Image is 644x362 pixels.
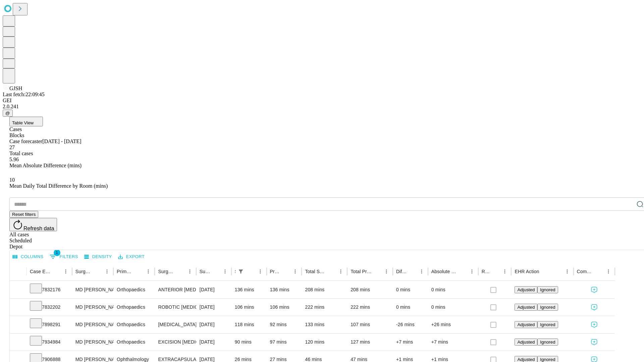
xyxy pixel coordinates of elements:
[11,252,45,262] button: Select columns
[30,334,69,351] div: 7934984
[93,267,102,276] button: Sort
[13,302,23,313] button: Expand
[467,267,477,276] button: Menu
[9,85,22,91] span: GJSH
[235,281,263,298] div: 136 mins
[517,287,535,292] span: Adjusted
[117,299,151,316] div: Orthopaedics
[537,286,558,293] button: Ignored
[540,322,555,327] span: Ignored
[515,269,539,274] div: EHR Action
[235,269,235,274] div: Scheduled In Room Duration
[270,281,299,298] div: 136 mins
[158,316,193,333] div: [MEDICAL_DATA] MEDIAL AND LATERAL MENISCECTOMY
[54,249,60,256] span: 1
[537,339,558,346] button: Ignored
[281,267,290,276] button: Sort
[185,267,195,276] button: Menu
[351,281,389,298] div: 208 mins
[235,299,263,316] div: 106 mins
[52,267,61,276] button: Sort
[396,281,425,298] div: 0 mins
[382,267,391,276] button: Menu
[75,281,110,298] div: MD [PERSON_NAME] [PERSON_NAME] Md
[75,299,110,316] div: MD [PERSON_NAME] [PERSON_NAME] Md
[517,305,535,310] span: Adjusted
[515,321,537,328] button: Adjusted
[515,339,537,346] button: Adjusted
[30,269,51,274] div: Case Epic Id
[75,269,92,274] div: Surgeon Name
[515,304,537,311] button: Adjusted
[200,281,228,298] div: [DATE]
[117,269,133,274] div: Primary Service
[431,334,475,351] div: +7 mins
[517,322,535,327] span: Adjusted
[9,163,82,168] span: Mean Absolute Difference (mins)
[270,316,299,333] div: 92 mins
[3,104,641,110] div: 2.0.241
[246,267,256,276] button: Sort
[305,269,326,274] div: Total Scheduled Duration
[537,304,558,311] button: Ignored
[12,120,34,125] span: Table View
[256,267,265,276] button: Menu
[577,269,594,274] div: Comments
[270,334,299,351] div: 97 mins
[158,299,193,316] div: ROBOTIC [MEDICAL_DATA] KNEE TOTAL
[515,286,537,293] button: Adjusted
[537,321,558,328] button: Ignored
[604,267,613,276] button: Menu
[9,183,108,189] span: Mean Daily Total Difference by Room (mins)
[540,340,555,345] span: Ignored
[117,334,151,351] div: Orthopaedics
[540,267,549,276] button: Sort
[336,267,345,276] button: Menu
[396,316,425,333] div: -26 mins
[9,177,15,183] span: 10
[517,357,535,362] span: Adjusted
[117,281,151,298] div: Orthopaedics
[13,319,23,331] button: Expand
[562,267,572,276] button: Menu
[200,299,228,316] div: [DATE]
[270,269,281,274] div: Predicted In Room Duration
[540,357,555,362] span: Ignored
[540,287,555,292] span: Ignored
[327,267,336,276] button: Sort
[235,334,263,351] div: 90 mins
[517,340,535,345] span: Adjusted
[117,316,151,333] div: Orthopaedics
[236,267,246,276] button: Show filters
[158,334,193,351] div: EXCISION [MEDICAL_DATA] WRIST
[134,267,144,276] button: Sort
[9,150,33,156] span: Total cases
[417,267,426,276] button: Menu
[176,267,185,276] button: Sort
[9,218,57,231] button: Refresh data
[102,267,112,276] button: Menu
[458,267,467,276] button: Sort
[351,334,389,351] div: 127 mins
[351,299,389,316] div: 222 mins
[396,334,425,351] div: +7 mins
[9,117,43,126] button: Table View
[9,138,42,144] span: Case forecaster
[396,299,425,316] div: 0 mins
[220,267,230,276] button: Menu
[3,98,641,104] div: GEI
[3,92,45,97] span: Last fetch: 22:09:45
[200,269,210,274] div: Surgery Date
[290,267,300,276] button: Menu
[396,269,407,274] div: Difference
[75,334,110,351] div: MD [PERSON_NAME] [PERSON_NAME]
[200,334,228,351] div: [DATE]
[431,281,475,298] div: 0 mins
[13,337,23,348] button: Expand
[75,316,110,333] div: MD [PERSON_NAME] [PERSON_NAME]
[236,267,246,276] div: 1 active filter
[305,299,344,316] div: 222 mins
[431,299,475,316] div: 0 mins
[500,267,509,276] button: Menu
[431,316,475,333] div: +26 mins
